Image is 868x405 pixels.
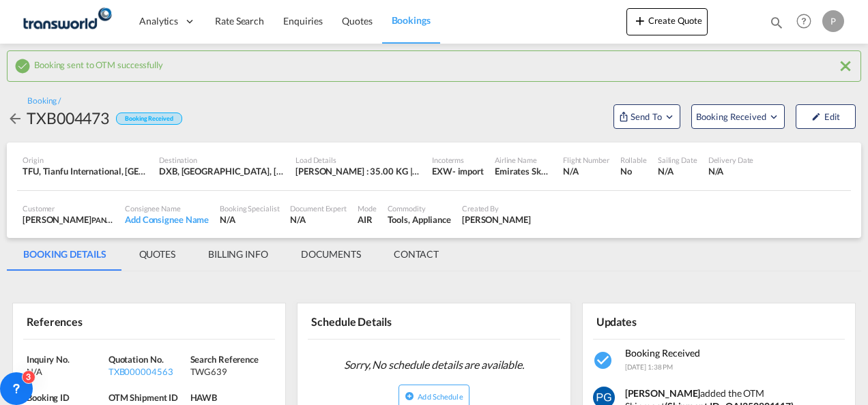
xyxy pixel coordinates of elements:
span: Inquiry No. [27,354,70,365]
span: Analytics [139,14,178,28]
div: Booking / [27,95,61,107]
span: Quotation No. [108,354,164,365]
div: N/A [290,213,347,226]
div: Sailing Date [658,155,697,165]
span: Send To [629,110,663,123]
div: Schedule Details [308,309,431,333]
div: Pradhesh Gautham [462,213,531,226]
md-icon: icon-checkbox-marked-circle [14,58,31,74]
div: AIR [358,213,377,226]
md-tab-item: BILLING INFO [192,238,285,271]
span: Help [792,10,815,33]
div: Destination [159,155,285,165]
button: icon-plus 400-fgCreate Quote [626,8,708,35]
md-icon: icon-magnify [769,15,784,30]
strong: [PERSON_NAME] [625,387,701,399]
div: Incoterms [432,155,484,165]
md-icon: icon-plus-circle [405,391,414,401]
div: Mode [358,203,377,213]
div: Consignee Name [125,203,209,213]
span: PANASONIC MARKETING [GEOGRAPHIC_DATA] AND [GEOGRAPHIC_DATA] (PMMAF) SPARE PARTS [91,214,427,225]
span: Quotes [342,15,372,27]
div: N/A [220,213,279,226]
span: Rate Search [215,15,264,27]
div: TFU, Tianfu International, Chengdu, China, Greater China & Far East Asia, Asia Pacific [23,165,148,177]
div: Emirates SkyCargo [495,165,552,177]
div: Created By [462,203,531,213]
div: Updates [593,309,717,333]
button: Open demo menu [691,104,785,129]
md-icon: icon-close [837,58,854,74]
div: - import [452,165,484,177]
span: Booking Received [696,110,768,123]
md-tab-item: CONTACT [377,238,455,271]
div: Add Consignee Name [125,213,209,226]
span: Sorry, No schedule details are available. [338,352,530,378]
div: Document Expert [290,203,347,213]
div: TXB004473 [27,107,109,129]
div: Help [792,10,822,34]
div: N/A [708,165,754,177]
md-pagination-wrapper: Use the left and right arrow keys to navigate between tabs [7,238,455,271]
span: OTM Shipment ID [108,392,179,403]
div: [PERSON_NAME] [23,213,114,226]
div: Load Details [295,155,421,165]
md-icon: icon-arrow-left [7,110,23,127]
div: icon-magnify [769,15,784,35]
span: Bookings [392,14,431,26]
div: N/A [27,365,105,378]
div: [PERSON_NAME] : 35.00 KG | Volumetric Wt : 108.00 KG | Chargeable Wt : 108.00 KG [295,165,421,177]
div: Customer [23,203,114,213]
div: Booking Received [116,112,182,125]
div: References [23,309,147,333]
md-icon: icon-checkbox-marked-circle [593,350,615,372]
div: Origin [23,155,148,165]
button: icon-pencilEdit [796,104,856,129]
span: Booking sent to OTM successfully [34,56,163,70]
span: Search Reference [190,354,259,365]
md-icon: icon-pencil [811,112,821,121]
div: Tools, Appliance [388,213,451,226]
md-tab-item: QUOTES [123,238,192,271]
span: Enquiries [283,15,323,27]
md-icon: icon-plus 400-fg [632,12,648,29]
span: Add Schedule [418,392,463,401]
div: TXB000004563 [108,365,187,378]
button: Open demo menu [613,104,680,129]
div: Airline Name [495,155,552,165]
div: Commodity [388,203,451,213]
div: DXB, Dubai International, Dubai, United Arab Emirates, Middle East, Middle East [159,165,285,177]
span: [DATE] 1:38 PM [625,363,674,371]
div: Rollable [620,155,647,165]
div: icon-arrow-left [7,107,27,129]
div: N/A [563,165,609,177]
md-tab-item: DOCUMENTS [285,238,377,271]
img: f753ae806dec11f0841701cdfdf085c0.png [20,6,113,37]
md-tab-item: BOOKING DETAILS [7,238,123,271]
div: Flight Number [563,155,609,165]
span: Booking Received [625,347,700,359]
div: N/A [658,165,697,177]
div: P [822,10,844,32]
span: Booking ID [27,392,70,403]
div: No [620,165,647,177]
div: EXW [432,165,452,177]
div: Booking Specialist [220,203,279,213]
span: HAWB [190,392,218,403]
div: TWG639 [190,365,269,378]
div: Delivery Date [708,155,754,165]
